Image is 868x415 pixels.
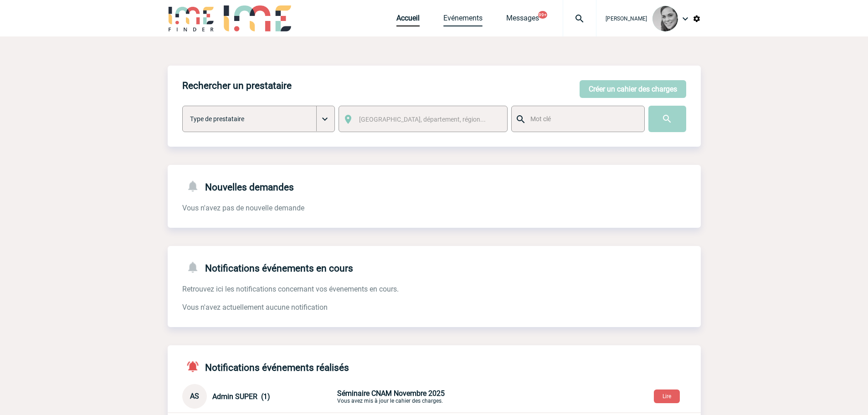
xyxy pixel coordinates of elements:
img: 94297-0.png [652,6,678,31]
h4: Notifications événements en cours [182,261,353,274]
span: Vous n'avez actuellement aucune notification [182,303,328,312]
a: AS Admin SUPER (1) Séminaire CNAM Novembre 2025Vous avez mis à jour le cahier des charges. [182,391,551,400]
h4: Notifications événements réalisés [182,360,349,373]
img: notifications-active-24-px-r.png [186,360,205,373]
a: Messages [506,14,539,26]
span: Admin SUPER (1) [212,392,270,401]
h4: Nouvelles demandes [182,179,294,193]
p: Vous avez mis à jour le cahier des charges. [337,389,551,404]
a: Accueil [396,14,420,26]
span: [PERSON_NAME] [606,15,647,22]
span: [GEOGRAPHIC_DATA], département, région... [359,116,486,123]
img: notifications-24-px-g.png [186,261,205,274]
img: IME-Finder [168,5,215,31]
button: Lire [654,389,680,403]
span: Séminaire CNAM Novembre 2025 [337,389,445,398]
span: Retrouvez ici les notifications concernant vos évenements en cours. [182,285,399,293]
input: Mot clé [528,113,636,125]
span: AS [190,392,199,400]
span: Vous n'avez pas de nouvelle demande [182,204,304,212]
a: Evénements [443,14,483,26]
button: 99+ [538,11,547,19]
a: Lire [647,391,687,400]
h4: Rechercher un prestataire [182,80,292,91]
div: Conversation privée : Client - Agence [182,384,701,409]
img: notifications-24-px-g.png [186,179,205,193]
input: Submit [648,106,686,132]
